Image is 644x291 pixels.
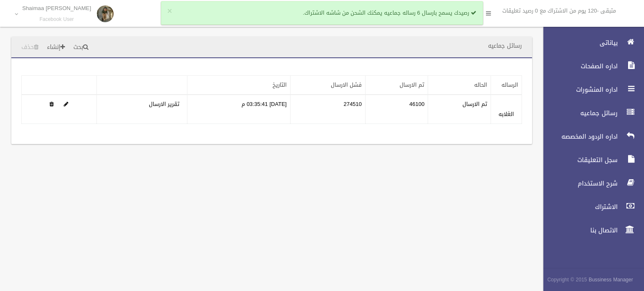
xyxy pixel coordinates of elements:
a: اداره المنشورات [536,80,644,99]
span: سجل التعليقات [536,156,620,164]
a: التاريخ [273,80,287,90]
p: [PERSON_NAME] Shaimaa [22,5,91,11]
span: رسائل جماعيه [536,109,620,117]
a: اداره الصفحات [536,57,644,75]
span: اداره المنشورات [536,85,620,94]
a: بياناتى [536,33,644,52]
a: سجل التعليقات [536,151,644,169]
span: Copyright © 2015 [547,275,587,284]
a: الاتصال بنا [536,221,644,239]
span: اداره الصفحات [536,62,620,70]
a: تقرير الارسال [149,99,179,109]
button: × [167,7,172,15]
div: رصيدك يسمح بارسال 6 رساله جماعيه يمكنك الشحن من شاشه الاشتراك. [161,1,483,25]
span: الاتصال بنا [536,226,620,234]
a: رسائل جماعيه [536,104,644,122]
a: الغلابه [499,109,514,119]
a: اداره الردود المخصصه [536,127,644,146]
span: الاشتراك [536,203,620,211]
a: شرح الاستخدام [536,174,644,193]
th: الحاله [428,76,491,95]
small: Facebook User [22,16,91,23]
label: تم الارسال [462,99,487,109]
td: 274510 [290,95,365,124]
strong: Bussiness Manager [589,275,633,284]
a: فشل الارسال [331,80,362,90]
a: تم الارسال [400,80,424,90]
span: بياناتى [536,39,620,47]
span: اداره الردود المخصصه [536,132,620,141]
a: بحث [70,40,92,55]
a: Edit [64,99,68,109]
td: 46100 [365,95,428,124]
td: [DATE] 03:35:41 م [187,95,290,124]
header: رسائل جماعيه [478,38,532,54]
th: الرساله [491,76,522,95]
a: الاشتراك [536,198,644,216]
a: إنشاء [44,40,68,55]
span: شرح الاستخدام [536,179,620,188]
